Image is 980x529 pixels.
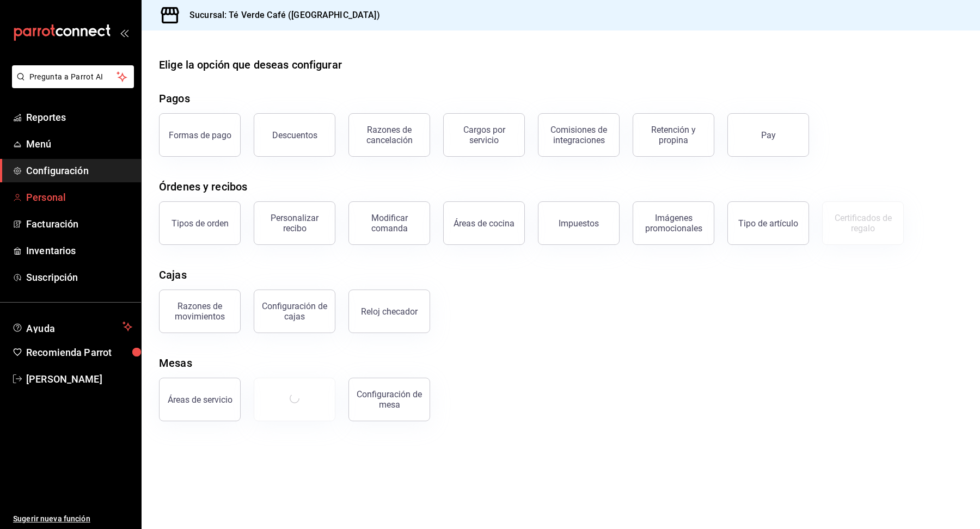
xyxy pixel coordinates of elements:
button: Áreas de cocina [443,201,525,245]
div: Modificar comanda [356,213,423,233]
div: Tipos de orden [171,218,229,229]
div: Configuración de mesa [356,389,423,410]
button: Impuestos [538,201,620,245]
span: Sugerir nueva función [13,513,132,525]
button: Razones de cancelación [348,113,430,157]
div: Certificados de regalo [829,213,897,233]
div: Retención y propina [640,125,707,145]
button: Cargos por servicio [443,113,525,157]
button: Reloj checador [348,290,430,333]
div: Cajas [159,267,187,283]
div: Órdenes y recibos [159,179,247,195]
button: Certificados de regalo [822,201,904,245]
button: Pregunta a Parrot AI [12,65,134,88]
span: Personal [26,190,132,205]
span: Inventarios [26,243,132,258]
div: Personalizar recibo [261,213,328,233]
span: Menú [26,137,132,151]
div: Elige la opción que deseas configurar [159,57,342,73]
div: Mesas [159,355,192,371]
div: Tipo de artículo [738,218,798,229]
div: Cargos por servicio [450,125,518,145]
div: Pay [761,130,776,140]
div: Descuentos [272,130,317,140]
div: Impuestos [559,218,599,229]
button: Formas de pago [159,113,241,157]
button: Razones de movimientos [159,290,241,333]
button: Retención y propina [633,113,714,157]
button: Personalizar recibo [254,201,335,245]
button: Configuración de cajas [254,290,335,333]
div: Razones de cancelación [356,125,423,145]
div: Imágenes promocionales [640,213,707,233]
h3: Sucursal: Té Verde Café ([GEOGRAPHIC_DATA]) [181,9,380,22]
span: Pregunta a Parrot AI [29,71,117,83]
button: Áreas de servicio [159,378,241,421]
span: Recomienda Parrot [26,345,132,360]
button: Modificar comanda [348,201,430,245]
span: Configuración [26,163,132,178]
span: Suscripción [26,270,132,285]
div: Comisiones de integraciones [545,125,612,145]
button: Tipos de orden [159,201,241,245]
div: Áreas de servicio [168,395,232,405]
button: Comisiones de integraciones [538,113,620,157]
button: open_drawer_menu [120,28,128,37]
span: Reportes [26,110,132,125]
button: Descuentos [254,113,335,157]
div: Razones de movimientos [166,301,234,322]
a: Pregunta a Parrot AI [8,79,134,90]
span: Ayuda [26,320,118,333]
div: Reloj checador [361,306,418,317]
div: Pagos [159,90,190,107]
button: Imágenes promocionales [633,201,714,245]
button: Tipo de artículo [727,201,809,245]
div: Configuración de cajas [261,301,328,322]
button: Configuración de mesa [348,378,430,421]
div: Formas de pago [169,130,231,140]
span: [PERSON_NAME] [26,372,132,386]
div: Áreas de cocina [454,218,514,229]
button: Pay [727,113,809,157]
span: Facturación [26,217,132,231]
